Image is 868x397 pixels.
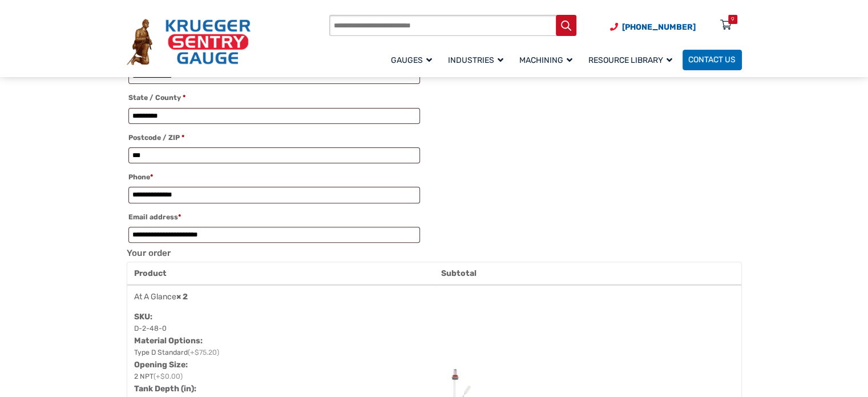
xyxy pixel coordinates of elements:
a: Machining [514,48,583,71]
th: Product [127,262,434,285]
span: [PHONE_NUMBER] [622,22,696,32]
h3: Your order [127,248,742,259]
p: 2 NPT [134,371,183,383]
span: Gauges [391,55,432,65]
span: Contact Us [688,55,736,65]
img: Krueger Sentry Gauge [127,19,251,65]
a: Industries [442,48,514,71]
a: Phone Number (920) 434-8860 [610,21,696,33]
dt: Opening Size: [134,359,426,371]
p: D-2-48-0 [134,323,167,335]
label: Email address [128,210,420,224]
span: Industries [448,55,503,65]
dt: SKU: [134,311,426,323]
div: 9 [731,15,734,24]
strong: × 2 [176,292,188,302]
dt: Tank Depth (in): [134,383,426,395]
span: Machining [519,55,572,65]
label: State / County [128,91,420,105]
p: Type D Standard [134,347,219,359]
span: Resource Library [588,55,672,65]
dt: Material Options: [134,335,426,347]
span: (+$0.00) [154,372,183,380]
th: Subtotal [434,262,741,285]
a: Resource Library [583,48,683,71]
span: (+$75.20) [188,348,219,356]
label: Postcode / ZIP [128,131,420,145]
label: Phone [128,170,420,185]
a: Gauges [385,48,442,71]
a: Contact Us [683,50,742,70]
